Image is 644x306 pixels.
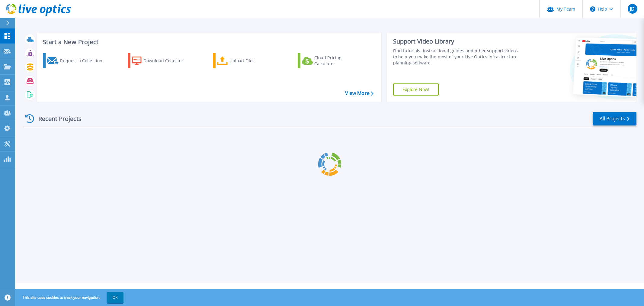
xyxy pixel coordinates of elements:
div: Download Collector [143,55,192,67]
a: All Projects [593,112,636,125]
a: Request a Collection [43,53,110,68]
div: Upload Files [229,55,278,67]
a: Download Collector [128,53,195,68]
span: This site uses cookies to track your navigation. [17,292,123,303]
div: Cloud Pricing Calculator [314,55,363,67]
a: Cloud Pricing Calculator [298,53,365,68]
span: JD [630,6,635,11]
a: Upload Files [213,53,280,68]
div: Find tutorials, instructional guides and other support videos to help you make the most of your L... [393,48,521,66]
div: Request a Collection [60,55,108,67]
div: Recent Projects [23,111,90,126]
h3: Start a New Project [43,39,373,45]
a: Explore Now! [393,83,439,96]
div: Support Video Library [393,37,521,45]
button: OK [107,292,123,303]
a: View More [345,90,373,96]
